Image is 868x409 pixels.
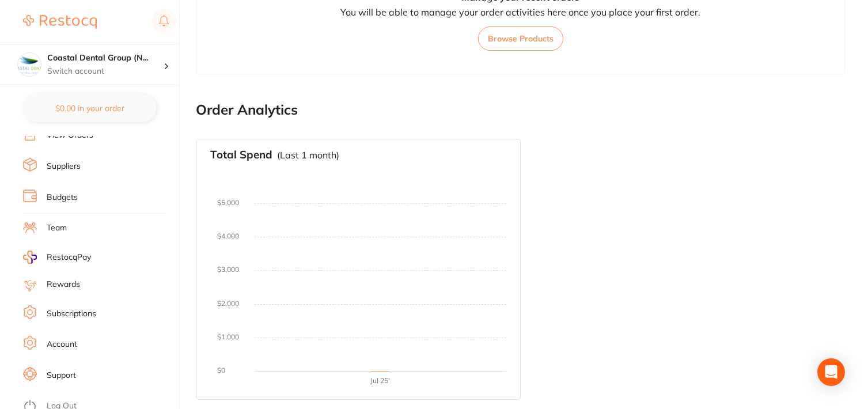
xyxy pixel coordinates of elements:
a: View Orders [47,130,93,141]
a: Suppliers [47,161,81,172]
span: RestocqPay [47,252,91,263]
a: Support [47,370,76,381]
a: Team [47,222,67,234]
img: Restocq Logo [23,15,97,29]
h3: Total Spend [210,149,272,161]
button: Browse Products [478,26,563,51]
a: Rewards [47,279,80,290]
a: Subscriptions [47,308,96,320]
div: Open Intercom Messenger [817,358,845,386]
a: Account [47,339,77,350]
p: (Last 1 month) [277,150,339,160]
a: Budgets [47,192,78,203]
button: $0.00 in your order [23,94,156,122]
a: RestocqPay [23,251,91,264]
p: You will be able to manage your order activities here once you place your first order. [340,7,700,17]
a: Restocq Logo [23,9,97,35]
img: RestocqPay [23,251,37,264]
p: Switch account [47,66,164,77]
img: Coastal Dental Group (Newcastle) [18,53,41,76]
h4: Coastal Dental Group (Newcastle) [47,52,164,64]
h2: Order Analytics [196,102,845,118]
